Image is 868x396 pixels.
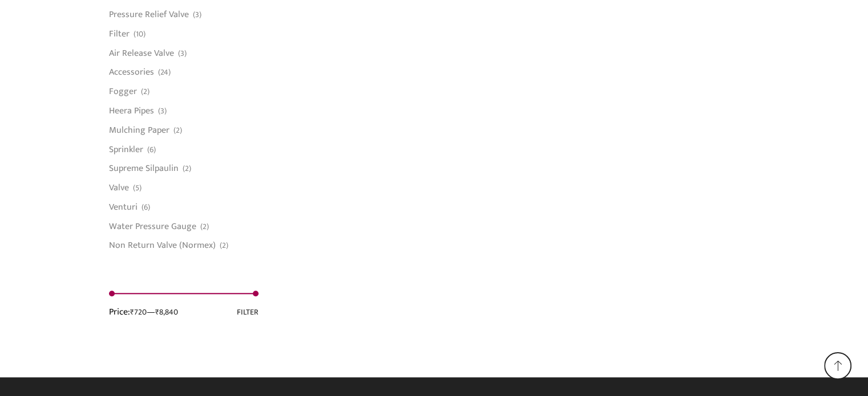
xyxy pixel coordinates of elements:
a: Water Pressure Gauge [109,217,196,236]
a: Valve [109,178,129,198]
span: (5) [133,182,142,194]
span: ₹8,840 [155,305,178,319]
a: Pressure Relief Valve [109,5,189,25]
span: (3) [193,9,201,21]
a: Sprinkler [109,140,143,159]
span: (2) [200,221,209,232]
span: (3) [158,105,167,117]
a: Air Release Valve [109,43,174,63]
span: (2) [183,163,191,174]
a: Filter [109,24,130,43]
a: Venturi [109,197,138,217]
span: (6) [142,202,150,213]
div: Price: — [109,305,178,319]
span: (2) [220,240,228,251]
span: (2) [141,86,150,97]
span: (3) [178,48,187,59]
span: ₹720 [130,305,147,319]
span: (24) [158,67,171,78]
a: Mulching Paper [109,120,169,140]
a: Heera Pipes [109,101,154,120]
span: (10) [134,28,146,40]
span: (6) [147,144,156,156]
a: Fogger [109,82,137,101]
button: Filter [237,305,259,319]
a: Accessories [109,63,154,82]
a: Non Return Valve (Normex) [109,236,216,252]
span: (2) [173,125,182,136]
a: Supreme Silpaulin [109,159,179,178]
